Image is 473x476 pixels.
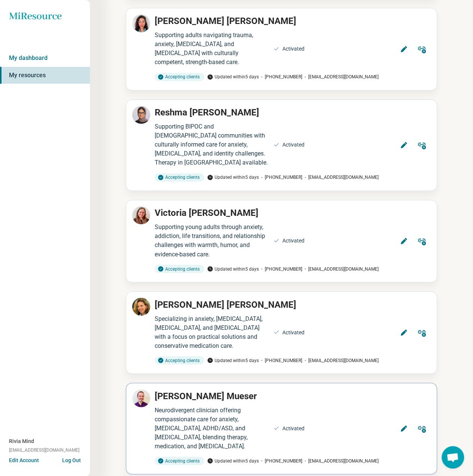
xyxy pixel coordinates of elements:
span: Updated within 5 days [207,357,259,364]
div: Accepting clients [155,173,204,181]
span: [PHONE_NUMBER] [259,174,302,181]
div: Neurodivergent clinician offering compassionate care for anxiety, [MEDICAL_DATA], ADHD/ASD, and [... [155,406,269,451]
p: [PERSON_NAME] [PERSON_NAME] [155,14,296,28]
span: Updated within 5 days [207,73,259,80]
div: Accepting clients [155,73,204,81]
div: Accepting clients [155,265,204,273]
span: [PHONE_NUMBER] [259,265,302,272]
div: Activated [282,424,304,432]
div: Activated [282,45,304,53]
div: Supporting BIPOC and [DEMOGRAPHIC_DATA] communities with culturally informed care for anxiety, [M... [155,122,269,167]
span: [PHONE_NUMBER] [259,357,302,364]
span: [EMAIL_ADDRESS][DOMAIN_NAME] [302,457,379,464]
div: Accepting clients [155,356,204,364]
p: [PERSON_NAME] Mueser [155,389,257,403]
div: Activated [282,237,304,245]
span: [EMAIL_ADDRESS][DOMAIN_NAME] [302,265,379,272]
div: Supporting young adults through anxiety, addiction, life transitions, and relationship challenges... [155,223,269,259]
span: [PHONE_NUMBER] [259,457,302,464]
button: Log Out [62,456,81,462]
div: Specializing in anxiety, [MEDICAL_DATA], [MEDICAL_DATA], and [MEDICAL_DATA] with a focus on pract... [155,314,269,350]
span: Updated within 5 days [207,265,259,272]
span: Updated within 5 days [207,457,259,464]
div: Accepting clients [155,457,204,465]
span: [EMAIL_ADDRESS][DOMAIN_NAME] [302,73,379,80]
div: Activated [282,328,304,336]
span: Updated within 5 days [207,174,259,181]
span: [EMAIL_ADDRESS][DOMAIN_NAME] [302,357,379,364]
div: Supporting adults navigating trauma, anxiety, [MEDICAL_DATA], and [MEDICAL_DATA] with culturally ... [155,31,269,67]
p: Victoria [PERSON_NAME] [155,206,258,220]
span: [PHONE_NUMBER] [259,73,302,80]
span: [EMAIL_ADDRESS][DOMAIN_NAME] [9,446,79,453]
div: Open chat [442,446,464,469]
span: [EMAIL_ADDRESS][DOMAIN_NAME] [302,174,379,181]
p: [PERSON_NAME] [PERSON_NAME] [155,298,296,311]
div: Activated [282,141,304,149]
button: Edit Account [9,456,39,464]
p: Reshma [PERSON_NAME] [155,106,259,119]
span: Rivia Mind [9,437,34,445]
